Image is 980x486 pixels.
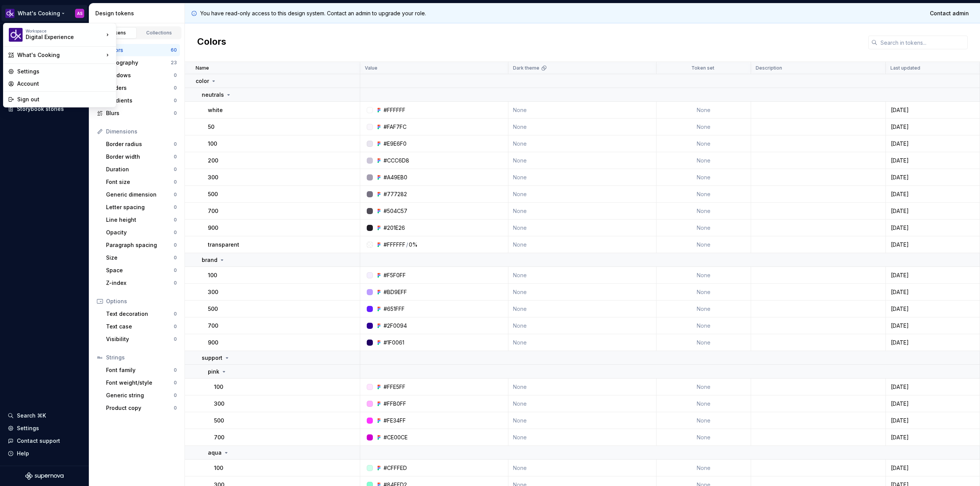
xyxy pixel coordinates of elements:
div: Digital Experience [26,33,91,41]
div: Workspace [26,29,104,33]
div: Sign out [17,96,111,103]
div: Settings [17,68,111,75]
div: What's Cooking [17,51,104,59]
div: Account [17,80,111,88]
img: 0784b2da-6f85-42e6-8793-4468946223dc.png [9,28,23,42]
